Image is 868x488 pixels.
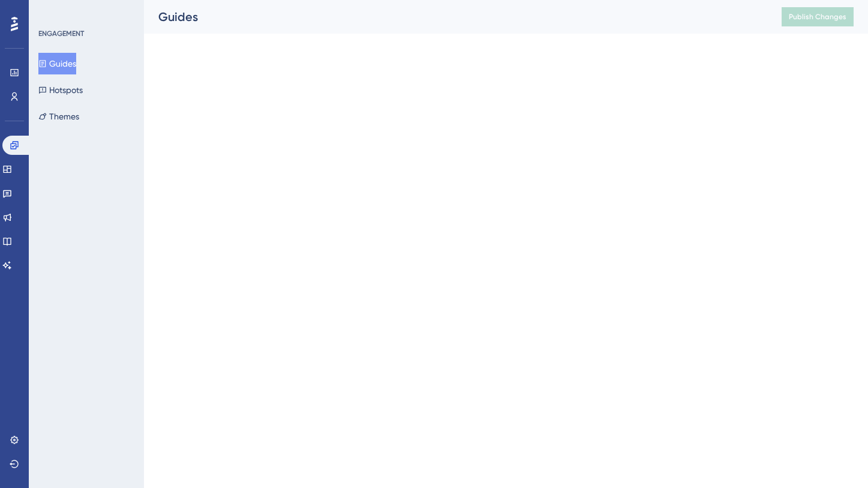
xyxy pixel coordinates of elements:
div: Guides [158,8,752,25]
div: ENGAGEMENT [38,29,84,38]
button: Guides [38,53,76,74]
button: Publish Changes [782,7,854,26]
button: Hotspots [38,79,83,101]
span: Publish Changes [789,12,846,22]
button: Themes [38,106,79,127]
